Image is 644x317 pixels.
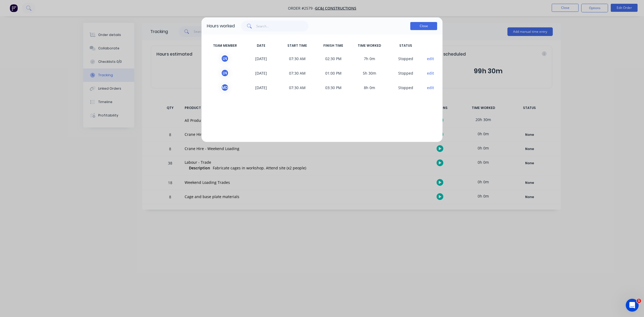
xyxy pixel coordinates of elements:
button: edit [427,56,434,61]
button: Close [410,22,437,30]
input: Search... [256,21,309,31]
span: TEAM MEMBER [207,43,243,48]
span: 07:30 AM [279,54,315,63]
span: 1 [637,299,641,303]
span: 03:30 PM [315,83,352,92]
span: DATE [243,43,279,48]
span: START TIME [279,43,315,48]
span: 7h 0m [352,54,388,63]
iframe: Intercom live chat [626,299,639,312]
span: 01:00 PM [315,69,352,77]
span: S topped [387,83,424,92]
span: S topped [387,69,424,77]
div: L N [221,69,229,77]
span: [DATE] [243,69,279,77]
span: [DATE] [243,54,279,63]
span: 07:30 AM [279,83,315,92]
span: 8h 0m [352,83,388,92]
button: edit [427,70,434,76]
span: FINISH TIME [315,43,352,48]
span: 5h 30m [352,69,388,77]
span: 07:30 AM [279,69,315,77]
span: TIME WORKED [352,43,388,48]
span: S topped [387,54,424,63]
span: 02:30 PM [315,54,352,63]
div: M D [221,83,229,92]
span: STATUS [387,43,424,48]
button: edit [427,85,434,90]
span: [DATE] [243,83,279,92]
div: Hours worked [207,23,235,29]
div: L N [221,54,229,63]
